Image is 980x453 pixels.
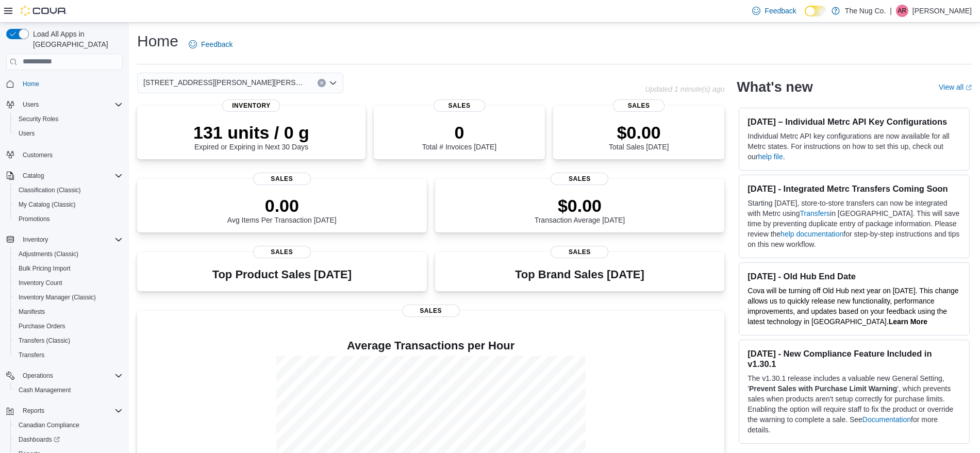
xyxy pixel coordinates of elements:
span: AR [898,5,907,17]
span: Users [23,100,39,109]
button: Users [2,97,127,112]
span: Classification (Classic) [19,186,81,194]
p: Individual Metrc API key configurations are now available for all Metrc states. For instructions ... [748,131,961,162]
strong: Prevent Sales with Purchase Limit Warning [749,384,897,393]
span: Reports [19,405,123,417]
p: | [890,5,892,17]
span: Dark Mode [805,16,805,17]
span: Manifests [19,308,45,316]
button: Canadian Compliance [10,418,127,432]
a: help file [758,153,783,161]
a: Cash Management [14,384,75,396]
span: Inventory [19,233,123,246]
a: Canadian Compliance [14,419,84,431]
p: $0.00 [609,122,669,143]
button: My Catalog (Classic) [10,197,127,212]
span: Users [19,98,123,111]
span: Transfers (Classic) [19,337,70,345]
span: Dashboards [14,433,123,446]
a: My Catalog (Classic) [14,198,80,211]
h3: Top Product Sales [DATE] [212,269,352,281]
a: Security Roles [14,113,62,125]
a: Adjustments (Classic) [14,248,82,260]
button: Inventory Manager (Classic) [10,290,127,305]
span: Cash Management [19,386,71,394]
button: Transfers (Classic) [10,333,127,348]
p: 0.00 [227,195,337,216]
div: Transaction Average [DATE] [535,195,625,224]
button: Users [10,126,127,141]
a: View allExternal link [939,83,972,91]
button: Promotions [10,212,127,226]
button: Adjustments (Classic) [10,247,127,261]
span: Sales [613,99,665,112]
button: Operations [19,370,57,382]
span: Transfers [14,349,123,361]
span: Sales [551,246,608,258]
button: Manifests [10,305,127,319]
h3: [DATE] - New Compliance Feature Included in v1.30.1 [748,348,961,369]
p: The Nug Co. [845,5,886,17]
button: Reports [2,404,127,418]
button: Inventory [2,232,127,247]
a: Home [19,78,43,90]
a: Users [14,127,39,140]
button: Reports [19,405,48,417]
button: Classification (Classic) [10,183,127,197]
span: Classification (Classic) [14,184,123,196]
a: Transfers (Classic) [14,334,74,347]
span: Adjustments (Classic) [14,248,123,260]
button: Customers [2,147,127,162]
button: Home [2,76,127,91]
span: Bulk Pricing Import [19,264,71,273]
img: Cova [21,6,67,16]
span: Customers [19,148,123,161]
a: Documentation [862,415,911,424]
a: Purchase Orders [14,320,70,332]
a: Manifests [14,306,49,318]
a: Feedback [185,34,237,55]
h3: Top Brand Sales [DATE] [515,269,644,281]
button: Inventory Count [10,276,127,290]
a: Transfers [14,349,48,361]
span: Inventory Count [14,277,123,289]
span: Sales [551,173,608,185]
span: Transfers (Classic) [14,334,123,347]
a: Classification (Classic) [14,184,85,196]
a: Dashboards [10,432,127,447]
span: Reports [23,407,44,415]
span: Sales [253,246,311,258]
span: Inventory Manager (Classic) [14,291,123,304]
div: Avg Items Per Transaction [DATE] [227,195,337,224]
span: Manifests [14,306,123,318]
span: Inventory Manager (Classic) [19,293,96,301]
a: Customers [19,149,57,161]
span: My Catalog (Classic) [14,198,123,211]
span: Catalog [23,172,44,180]
span: Home [19,77,123,90]
a: Learn More [889,317,927,326]
input: Dark Mode [805,6,826,16]
span: Purchase Orders [14,320,123,332]
button: Cash Management [10,383,127,397]
button: Catalog [19,170,48,182]
div: Alex Roerick [896,5,908,17]
a: Inventory Count [14,277,67,289]
a: Promotions [14,213,54,225]
span: Sales [253,173,311,185]
div: Total # Invoices [DATE] [422,122,496,151]
button: Operations [2,368,127,383]
span: Feedback [765,6,796,16]
a: help documentation [780,230,843,238]
span: Cash Management [14,384,123,396]
span: Sales [434,99,485,112]
span: Promotions [19,215,50,223]
p: [PERSON_NAME] [912,5,972,17]
span: Adjustments (Classic) [19,250,78,258]
p: $0.00 [535,195,625,216]
span: Home [23,80,39,88]
button: Bulk Pricing Import [10,261,127,276]
span: Users [19,129,35,138]
p: The v1.30.1 release includes a valuable new General Setting, ' ', which prevents sales when produ... [748,373,961,435]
